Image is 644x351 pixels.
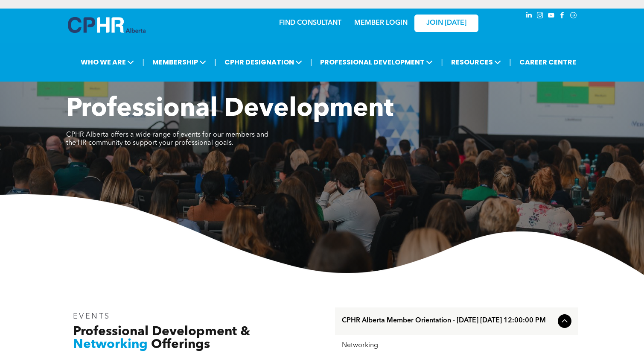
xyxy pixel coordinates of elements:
span: EVENTS [73,313,111,320]
a: instagram [536,11,545,22]
span: JOIN [DATE] [426,19,466,27]
a: facebook [558,11,567,22]
div: Networking [342,342,571,350]
a: CAREER CENTRE [517,54,579,70]
li: | [310,53,312,71]
span: CPHR Alberta Member Orientation - [DATE] [DATE] 12:00:00 PM [342,317,554,325]
li: | [214,53,216,71]
a: JOIN [DATE] [414,15,478,32]
a: MEMBER LOGIN [354,20,408,26]
img: A blue and white logo for cp alberta [68,17,146,33]
span: MEMBERSHIP [150,54,209,70]
span: CPHR Alberta offers a wide range of events for our members and the HR community to support your p... [66,132,268,146]
a: Social network [569,11,578,22]
a: linkedin [525,11,534,22]
li: | [142,53,144,71]
span: Professional Development & [73,325,250,338]
a: FIND CONSULTANT [279,20,341,26]
span: PROFESSIONAL DEVELOPMENT [318,54,435,70]
span: WHO WE ARE [78,54,137,70]
li: | [509,53,511,71]
a: youtube [547,11,556,22]
span: Offerings [151,338,210,351]
span: Networking [73,338,148,351]
span: CPHR DESIGNATION [222,54,305,70]
li: | [441,53,443,71]
span: Professional Development [66,97,393,122]
span: RESOURCES [449,54,504,70]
